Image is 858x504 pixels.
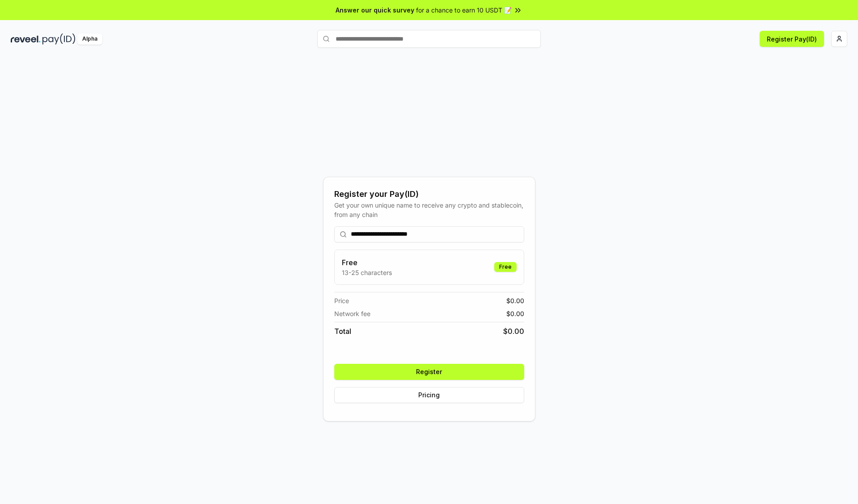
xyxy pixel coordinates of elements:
[336,5,414,15] span: Answer our quick survey
[760,31,824,47] button: Register Pay(ID)
[77,33,102,45] div: Alpha
[334,200,524,219] div: Get your own unique name to receive any crypto and stablecoin, from any chain
[334,364,524,380] button: Register
[342,257,392,268] h3: Free
[494,262,517,272] div: Free
[342,268,392,277] p: 13-25 characters
[11,33,41,45] img: reveel_dark
[334,387,524,403] button: Pricing
[506,296,524,305] span: $ 0.00
[334,296,349,305] span: Price
[503,326,524,337] span: $ 0.00
[42,33,76,45] img: pay_id
[334,326,351,337] span: Total
[416,5,512,15] span: for a chance to earn 10 USDT 📝
[334,188,524,200] div: Register your Pay(ID)
[506,309,524,318] span: $ 0.00
[334,309,370,318] span: Network fee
